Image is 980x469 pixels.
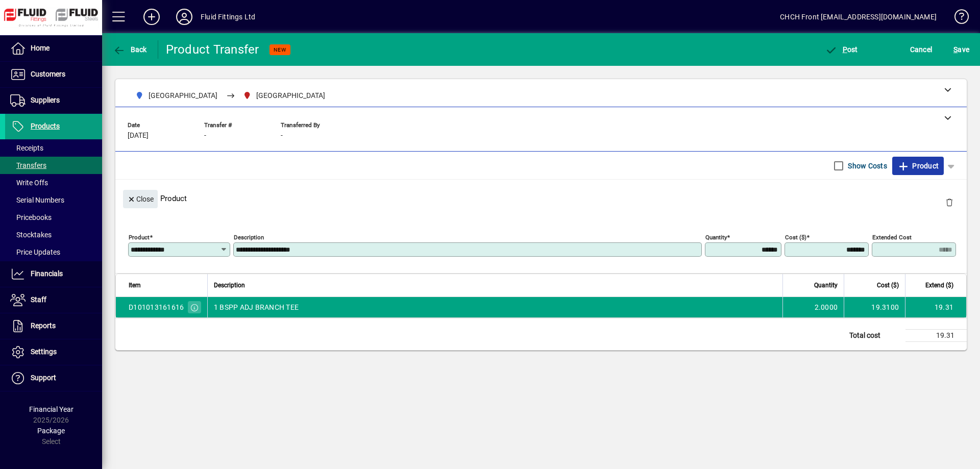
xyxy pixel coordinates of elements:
mat-label: Description [234,234,264,241]
td: Total cost [844,330,905,342]
span: - [204,132,206,140]
span: Price Updates [10,248,60,256]
button: Close [123,190,158,208]
span: 1 BSPP ADJ BRANCH TEE [214,302,299,312]
button: Profile [168,8,201,26]
span: Suppliers [31,96,60,104]
span: [DATE] [128,132,149,140]
mat-label: Cost ($) [785,234,806,241]
app-page-header-button: Back [102,40,158,59]
span: Customers [31,70,65,78]
a: Serial Numbers [5,191,102,209]
a: Receipts [5,139,102,157]
a: Transfers [5,157,102,174]
a: Stocktakes [5,226,102,243]
mat-label: Quantity [705,234,727,241]
span: Write Offs [10,179,48,187]
span: ave [953,41,969,58]
span: Serial Numbers [10,196,64,204]
span: Extend ($) [925,280,953,291]
span: Receipts [10,144,43,152]
mat-label: Extended Cost [872,234,912,241]
span: Quantity [814,280,838,291]
span: Home [31,44,50,52]
button: Post [822,40,861,59]
span: Product [897,158,939,174]
span: Financial Year [29,405,73,413]
span: NEW [274,46,286,53]
span: Settings [31,348,57,356]
button: Delete [937,190,962,214]
span: Staff [31,295,46,304]
span: Transfers [10,161,46,169]
span: Close [127,191,154,208]
button: Cancel [908,40,935,59]
td: 2.0000 [782,297,844,317]
a: Reports [5,313,102,339]
mat-label: Product [129,234,150,241]
a: Financials [5,261,102,287]
span: - [281,132,283,140]
span: Cost ($) [877,280,899,291]
label: Show Costs [846,161,887,171]
a: Suppliers [5,88,102,113]
span: P [843,45,847,54]
button: Back [110,40,150,59]
button: Save [951,40,972,59]
td: 19.31 [905,330,967,342]
span: Stocktakes [10,231,52,239]
a: Customers [5,62,102,87]
td: 19.3100 [844,297,905,317]
a: Price Updates [5,243,102,261]
app-page-header-button: Close [120,194,160,203]
td: 19.31 [905,297,966,317]
span: ost [825,45,858,54]
span: Back [113,45,147,54]
div: D101013161616 [129,302,184,312]
div: Product Transfer [166,41,259,58]
a: Knowledge Base [947,2,967,35]
button: Add [135,8,168,26]
a: Write Offs [5,174,102,191]
span: Package [37,427,65,435]
span: Financials [31,269,63,278]
span: Description [214,280,245,291]
span: Cancel [910,41,933,58]
app-page-header-button: Delete [937,198,962,207]
a: Support [5,365,102,391]
button: Product [892,157,944,175]
a: Home [5,36,102,61]
div: Fluid Fittings Ltd [201,9,255,25]
a: Staff [5,287,102,313]
span: Products [31,122,60,130]
div: CHCH Front [EMAIL_ADDRESS][DOMAIN_NAME] [780,9,937,25]
span: S [953,45,958,54]
div: Product [115,180,967,217]
span: Support [31,374,56,382]
span: Item [129,280,141,291]
span: Reports [31,322,56,330]
span: Pricebooks [10,213,52,221]
a: Pricebooks [5,209,102,226]
a: Settings [5,339,102,365]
